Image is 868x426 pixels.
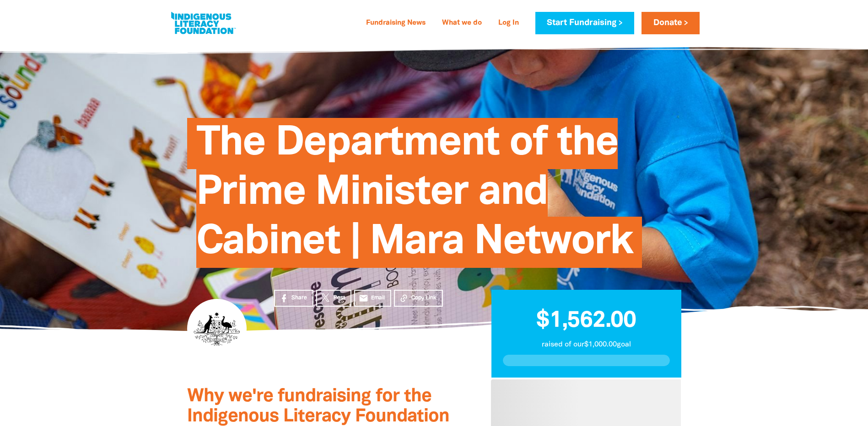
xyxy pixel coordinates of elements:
span: The Department of the Prime Minister and Cabinet | Mara Network [196,125,633,268]
a: Share [274,290,313,307]
a: Donate [642,12,699,34]
span: Why we're fundraising for the Indigenous Literacy Foundation [187,388,449,425]
a: emailEmail [354,290,392,307]
a: Log In [493,16,524,31]
button: Copy Link [394,290,443,307]
a: What we do [437,16,487,31]
span: Email [371,294,385,302]
a: Post [316,290,351,307]
i: email [359,293,368,303]
a: Start Fundraising [535,12,634,34]
span: Share [291,294,307,302]
span: Copy Link [411,294,437,302]
p: raised of our $1,000.00 goal [503,339,670,350]
a: Fundraising News [361,16,431,31]
span: Post [334,294,345,302]
span: $1,562.00 [536,310,636,331]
